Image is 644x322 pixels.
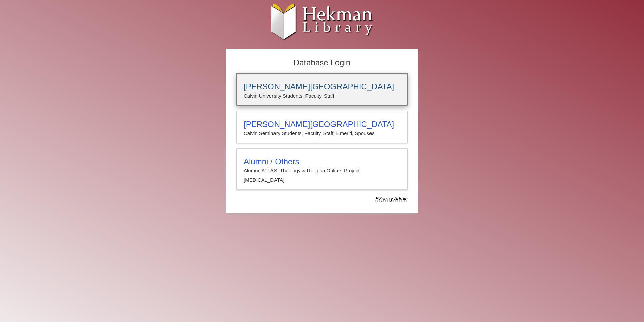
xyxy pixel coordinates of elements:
h3: [PERSON_NAME][GEOGRAPHIC_DATA] [244,119,400,129]
h3: [PERSON_NAME][GEOGRAPHIC_DATA] [244,82,400,91]
a: [PERSON_NAME][GEOGRAPHIC_DATA]Calvin Seminary Students, Faculty, Staff, Emeriti, Spouses [236,111,408,143]
h3: Alumni / Others [244,157,400,166]
p: Calvin Seminary Students, Faculty, Staff, Emeriti, Spouses [244,129,400,138]
a: [PERSON_NAME][GEOGRAPHIC_DATA]Calvin University Students, Faculty, Staff [236,73,408,106]
dfn: Use Alumni login [376,196,408,202]
h2: Database Login [233,56,411,70]
p: Calvin University Students, Faculty, Staff [244,91,400,100]
summary: Alumni / OthersAlumni: ATLAS, Theology & Religion Online, Project [MEDICAL_DATA] [244,157,400,184]
p: Alumni: ATLAS, Theology & Religion Online, Project [MEDICAL_DATA] [244,166,400,184]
